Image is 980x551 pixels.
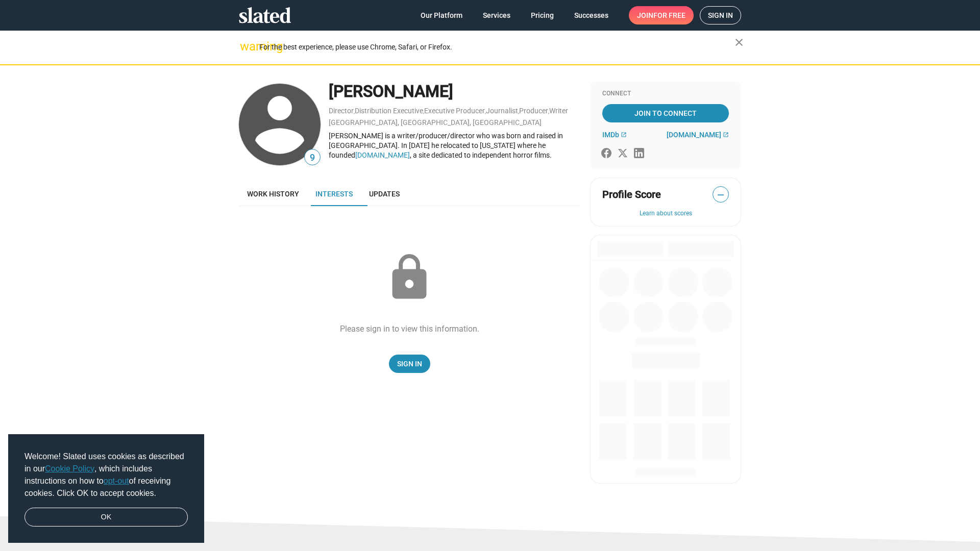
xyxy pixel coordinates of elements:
mat-icon: warning [240,40,252,53]
a: [DOMAIN_NAME] [355,151,410,159]
a: Updates [361,182,408,206]
span: [DOMAIN_NAME] [667,131,721,139]
a: Writer [549,107,568,115]
span: Sign In [397,355,422,373]
span: Join To Connect [604,104,727,122]
span: , [518,109,519,114]
mat-icon: open_in_new [621,132,627,138]
span: Successes [574,6,608,24]
a: opt-out [104,477,129,485]
a: Sign in [700,6,741,24]
a: IMDb [602,131,627,139]
span: Pricing [531,6,554,24]
mat-icon: open_in_new [723,132,729,138]
span: Welcome! Slated uses cookies as described in our , which includes instructions on how to of recei... [24,450,188,499]
a: Our Platform [412,6,471,24]
span: , [354,109,355,114]
a: Pricing [523,6,562,24]
a: Cookie Policy [45,464,94,473]
div: cookieconsent [8,434,204,543]
a: Journalist [486,107,518,115]
a: Director [329,107,354,115]
a: Distribution Executive [355,107,423,115]
a: dismiss cookie message [24,508,188,527]
mat-icon: lock [384,252,435,303]
a: Work history [239,182,307,206]
span: Join [637,6,685,24]
button: Learn about scores [602,210,729,218]
span: IMDb [602,131,619,139]
span: , [485,109,486,114]
a: Successes [566,6,617,24]
mat-icon: close [733,36,745,48]
a: Sign In [389,355,430,373]
a: Interests [307,182,361,206]
a: Joinfor free [629,6,694,24]
div: [PERSON_NAME] is a writer/producer/director who was born and raised in [GEOGRAPHIC_DATA]. In [DAT... [329,131,580,160]
span: Updates [369,190,400,198]
div: [PERSON_NAME] [329,81,580,103]
a: [DOMAIN_NAME] [667,131,729,139]
span: Profile Score [602,188,661,202]
div: Please sign in to view this information. [340,323,479,334]
span: Services [483,6,510,24]
span: — [713,188,728,202]
a: Executive Producer [424,107,485,115]
div: Connect [602,90,729,98]
span: , [423,109,424,114]
span: Our Platform [421,6,462,24]
span: , [548,109,549,114]
span: for free [653,6,685,24]
span: Sign in [708,7,733,24]
a: [GEOGRAPHIC_DATA], [GEOGRAPHIC_DATA], [GEOGRAPHIC_DATA] [329,118,542,127]
span: Work history [247,190,299,198]
span: 9 [305,151,320,165]
div: For the best experience, please use Chrome, Safari, or Firefox. [259,40,735,54]
a: Services [475,6,519,24]
span: Interests [315,190,353,198]
a: Producer [519,107,548,115]
a: Join To Connect [602,104,729,122]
